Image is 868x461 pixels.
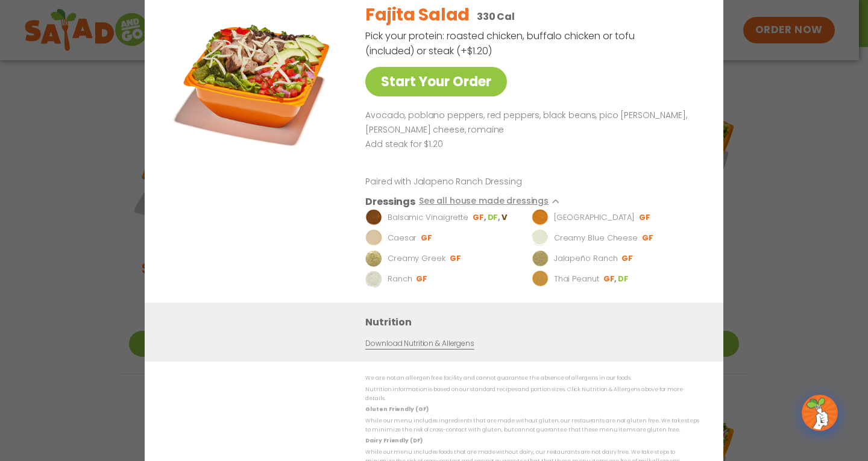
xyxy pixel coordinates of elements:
p: Paired with Jalapeno Ranch Dressing [365,175,588,188]
img: Dressing preview image for Creamy Greek [365,250,382,267]
li: GF [642,233,655,243]
p: We are not an allergen free facility and cannot guarantee the absence of allergens in our foods. [365,374,699,383]
li: GF [603,274,618,284]
p: [GEOGRAPHIC_DATA] [554,212,635,224]
li: GF [450,253,462,264]
h2: Fajita Salad [365,2,470,28]
li: GF [473,212,487,223]
img: Dressing preview image for Thai Peanut [532,271,549,287]
img: Dressing preview image for BBQ Ranch [532,209,549,226]
li: GF [639,212,652,223]
li: GF [416,274,429,284]
img: Dressing preview image for Caesar [365,230,382,246]
li: V [502,212,508,223]
img: Dressing preview image for Creamy Blue Cheese [532,230,549,246]
p: Avocado, poblano peppers, red peppers, black beans, pico [PERSON_NAME], [PERSON_NAME] cheese, rom... [365,108,694,137]
img: Dressing preview image for Ranch [365,271,382,287]
p: Nutrition information is based on our standard recipes and portion sizes. Click Nutrition & Aller... [365,385,699,404]
h3: Dressings [365,194,415,209]
a: Start Your Order [365,67,507,96]
li: GF [421,233,433,243]
strong: Dairy Friendly (DF) [365,437,422,444]
a: Download Nutrition & Allergens [365,338,474,350]
p: Pick your protein: roasted chicken, buffalo chicken or tofu (included) or steak (+$1.20) [365,28,637,58]
li: GF [621,253,634,264]
p: Creamy Greek [388,252,445,265]
p: Ranch [388,273,412,285]
strong: Gluten Friendly (GF) [365,406,428,413]
p: While our menu includes ingredients that are made without gluten, our restaurants are not gluten ... [365,416,699,435]
p: Balsamic Vinaigrette [388,212,468,224]
button: See all house made dressings [419,194,565,209]
p: Caesar [388,232,417,244]
li: DF [488,212,502,223]
h3: Nutrition [365,315,705,330]
img: Dressing preview image for Jalapeño Ranch [532,250,549,267]
p: Creamy Blue Cheese [554,232,638,244]
p: Jalapeño Ranch [554,252,618,265]
p: Add steak for $1.20 [365,137,694,152]
p: 330 Cal [477,9,515,24]
li: DF [618,274,630,284]
img: wpChatIcon [803,396,837,430]
img: Dressing preview image for Balsamic Vinaigrette [365,209,382,226]
p: Thai Peanut [554,273,599,285]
